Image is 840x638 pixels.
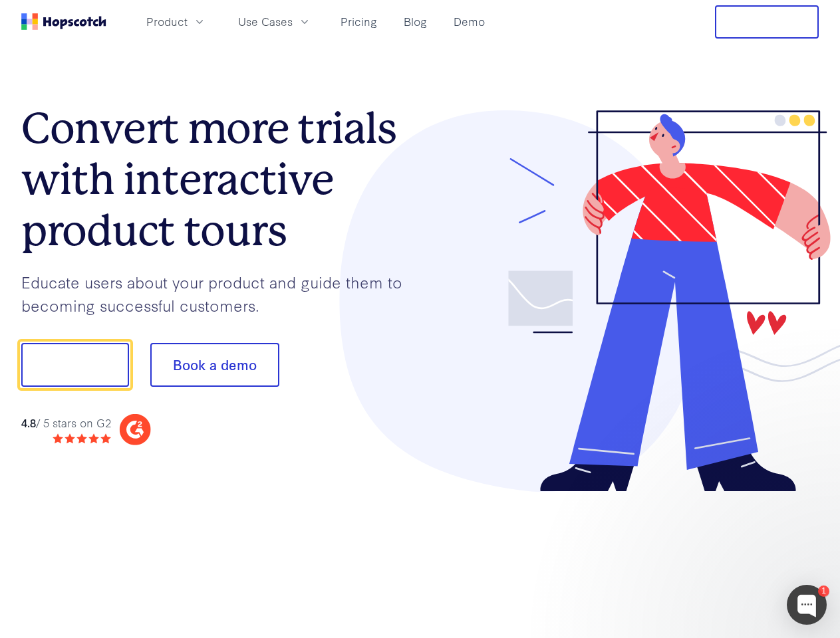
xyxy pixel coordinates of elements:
button: Free Trial [715,5,819,39]
h1: Convert more trials with interactive product tours [21,103,420,256]
p: Educate users about your product and guide them to becoming successful customers. [21,270,420,316]
a: Home [21,13,106,30]
div: 1 [818,585,829,597]
button: Book a demo [150,343,279,387]
a: Pricing [335,11,382,33]
button: Show me! [21,343,129,387]
button: Use Cases [230,11,319,33]
a: Demo [448,11,490,33]
div: / 5 stars on G2 [21,415,111,431]
button: Product [138,11,214,33]
a: Blog [398,11,432,33]
span: Product [146,13,188,30]
span: Use Cases [238,13,293,30]
strong: 4.8 [21,415,36,430]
